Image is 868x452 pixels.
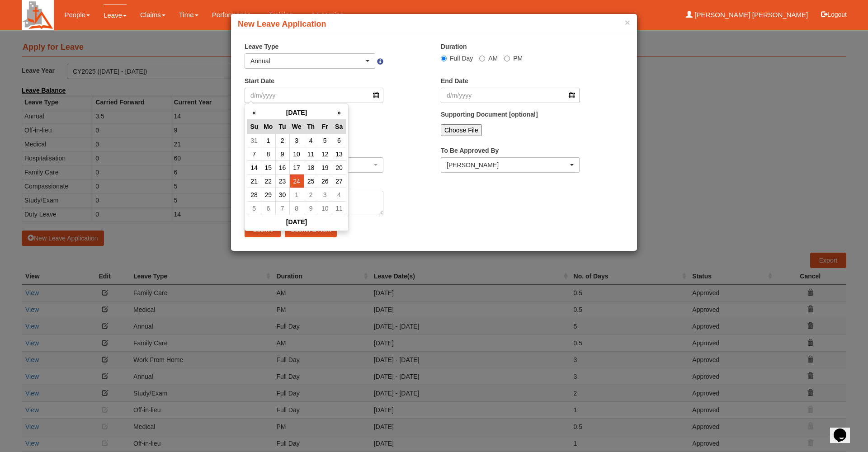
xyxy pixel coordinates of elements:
b: New Leave Application [238,19,326,28]
th: We [289,120,304,134]
td: 5 [318,134,332,147]
td: 4 [332,188,346,202]
button: Benjamin Lee Gin Huat [441,157,580,173]
th: « [247,106,261,120]
td: 26 [318,174,332,188]
td: 29 [261,188,275,202]
label: Supporting Document [optional] [441,110,538,119]
iframe: chat widget [830,416,859,443]
button: Annual [245,53,375,69]
td: 18 [304,161,318,174]
td: 6 [332,134,346,147]
td: 25 [304,174,318,188]
td: 17 [289,161,304,174]
th: » [332,106,346,120]
td: 7 [275,202,289,215]
td: 3 [318,188,332,202]
td: 7 [247,147,261,161]
td: 24 [289,174,304,188]
td: 2 [275,134,289,147]
span: AM [488,55,498,62]
th: Su [247,120,261,134]
th: Tu [275,120,289,134]
th: Mo [261,120,275,134]
td: 23 [275,174,289,188]
td: 6 [261,202,275,215]
td: 30 [275,188,289,202]
th: Fr [318,120,332,134]
td: 5 [247,202,261,215]
label: Duration [441,42,467,51]
div: [PERSON_NAME] [447,160,568,169]
th: [DATE] [261,106,332,120]
th: Sa [332,120,346,134]
td: 21 [247,174,261,188]
td: 11 [304,147,318,161]
th: Th [304,120,318,134]
input: d/m/yyyy [441,88,580,103]
button: × [625,18,630,27]
td: 9 [304,202,318,215]
td: 14 [247,161,261,174]
td: 10 [318,202,332,215]
span: Full Day [450,55,473,62]
div: Annual [250,56,364,66]
td: 13 [332,147,346,161]
span: PM [513,55,523,62]
td: 2 [304,188,318,202]
th: [DATE] [247,215,346,229]
td: 22 [261,174,275,188]
td: 4 [304,134,318,147]
td: 10 [289,147,304,161]
td: 11 [332,202,346,215]
td: 3 [289,134,304,147]
input: d/m/yyyy [245,88,383,103]
td: 8 [289,202,304,215]
td: 9 [275,147,289,161]
td: 1 [261,134,275,147]
td: 20 [332,161,346,174]
label: To Be Approved By [441,146,499,155]
label: Leave Type [245,42,278,51]
td: 12 [318,147,332,161]
td: 31 [247,134,261,147]
td: 27 [332,174,346,188]
td: 1 [289,188,304,202]
td: 19 [318,161,332,174]
input: Choose File [441,124,482,136]
td: 8 [261,147,275,161]
td: 28 [247,188,261,202]
td: 16 [275,161,289,174]
label: Start Date [245,76,274,85]
td: 15 [261,161,275,174]
label: End Date [441,76,468,85]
